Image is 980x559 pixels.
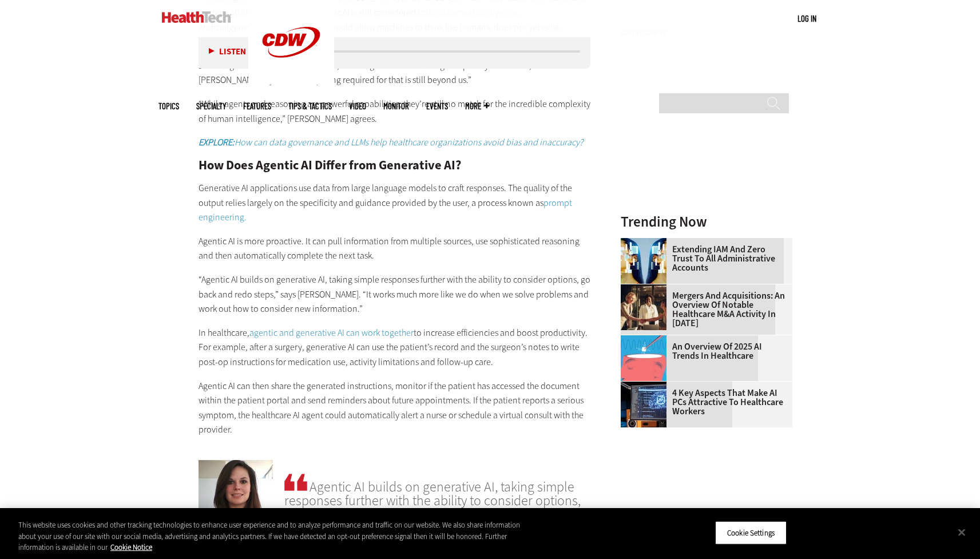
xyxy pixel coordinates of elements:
p: Generative AI applications use data from large language models to craft responses. The quality of... [199,181,591,225]
a: More information about your privacy [110,542,152,552]
button: Cookie Settings [715,521,787,545]
a: Tips & Tactics [288,102,332,110]
a: Features [243,102,271,110]
h3: Trending Now [621,215,792,229]
img: business leaders shake hands in conference room [621,284,666,330]
a: abstract image of woman with pixelated face [621,238,672,247]
h2: How Does Agentic AI Differ from Generative AI? [199,159,591,172]
span: More [465,102,489,110]
div: User menu [798,13,816,25]
img: abstract image of woman with pixelated face [621,238,666,284]
a: Mergers and Acquisitions: An Overview of Notable Healthcare M&A Activity in [DATE] [621,291,785,328]
a: Log in [798,13,816,23]
a: business leaders shake hands in conference room [621,284,672,294]
a: MonITor [383,102,409,110]
img: Home [162,11,231,23]
a: CDW [248,76,334,88]
iframe: advertisement [621,41,792,184]
a: Events [426,102,448,110]
a: 4 Key Aspects That Make AI PCs Attractive to Healthcare Workers [621,388,785,416]
a: agentic and generative AI can work together [249,327,414,339]
a: Extending IAM and Zero Trust to All Administrative Accounts [621,245,785,272]
em: How can data governance and LLMs help healthcare organizations avoid bias and inaccuracy? [199,136,583,148]
p: Agentic AI is more proactive. It can pull information from multiple sources, use sophisticated re... [199,234,591,263]
strong: EXPLORE: [199,136,235,148]
p: Agentic AI can then share the generated instructions, monitor if the patient has accessed the doc... [199,379,591,437]
p: “Agentic AI builds on generative AI, taking simple responses further with the ability to consider... [199,272,591,316]
a: Desktop monitor with brain AI concept [621,382,672,391]
span: Topics [158,102,179,110]
div: This website uses cookies and other tracking technologies to enhance user experience and to analy... [18,520,539,553]
a: An Overview of 2025 AI Trends in Healthcare [621,342,785,360]
button: Close [949,520,974,545]
img: Amanda Saunders [199,460,273,534]
img: illustration of computer chip being put inside head with waves [621,335,666,381]
a: EXPLORE:How can data governance and LLMs help healthcare organizations avoid bias and inaccuracy? [199,136,583,148]
img: Desktop monitor with brain AI concept [621,382,666,427]
a: Video [349,102,366,110]
span: Agentic AI builds on generative AI, taking simple responses further with the ability to consider ... [284,471,590,549]
a: illustration of computer chip being put inside head with waves [621,335,672,344]
span: Specialty [196,102,226,110]
p: In healthcare, to increase efficiencies and boost productivity. For example, after a surgery, gen... [199,326,591,370]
